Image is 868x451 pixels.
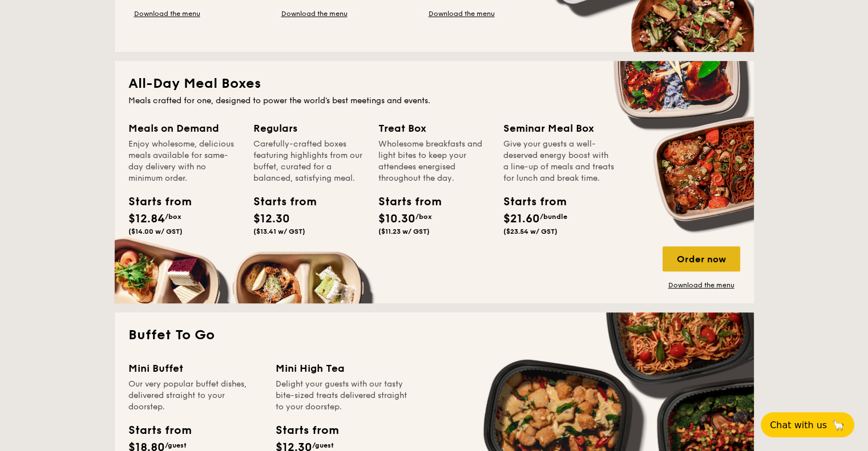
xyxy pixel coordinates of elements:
div: Give your guests a well-deserved energy boost with a line-up of meals and treats for lunch and br... [503,139,615,184]
div: Order now [663,246,740,271]
span: /box [165,213,181,221]
div: Enjoy wholesome, delicious meals available for same-day delivery with no minimum order. [128,139,240,184]
div: Meals crafted for one, designed to power the world's best meetings and events. [128,95,740,107]
div: Mini High Tea [276,360,409,376]
div: Delight your guests with our tasty bite-sized treats delivered straight to your doorstep. [276,379,409,413]
h2: Buffet To Go [128,326,740,344]
span: /box [415,213,432,221]
span: ($11.23 w/ GST) [378,227,430,235]
div: Starts from [128,422,191,439]
div: Our very popular buffet dishes, delivered straight to your doorstep. [128,379,262,413]
div: Starts from [378,193,430,210]
div: Meals on Demand [128,120,240,136]
span: $12.30 [253,212,290,226]
a: Download the menu [663,281,740,290]
div: Treat Box [378,120,490,136]
span: ($13.41 w/ GST) [253,227,305,235]
span: /guest [165,441,187,449]
div: Wholesome breakfasts and light bites to keep your attendees energised throughout the day. [378,139,490,184]
span: ($14.00 w/ GST) [128,227,183,235]
div: Starts from [128,193,180,210]
span: $21.60 [503,212,540,226]
div: Carefully-crafted boxes featuring highlights from our buffet, curated for a balanced, satisfying ... [253,139,365,184]
a: Download the menu [423,9,500,18]
div: Regulars [253,120,365,136]
div: Seminar Meal Box [503,120,615,136]
span: $12.84 [128,212,165,226]
div: Starts from [276,422,338,439]
button: Chat with us🦙 [761,412,854,437]
div: Mini Buffet [128,360,262,376]
span: /guest [312,441,334,449]
span: $10.30 [378,212,415,226]
span: ($23.54 w/ GST) [503,227,558,235]
div: Starts from [253,193,305,210]
span: Chat with us [770,420,827,430]
span: 🦙 [831,419,845,432]
div: Starts from [503,193,555,210]
a: Download the menu [276,9,353,18]
a: Download the menu [128,9,206,18]
h2: All-Day Meal Boxes [128,75,740,93]
span: /bundle [540,213,567,221]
